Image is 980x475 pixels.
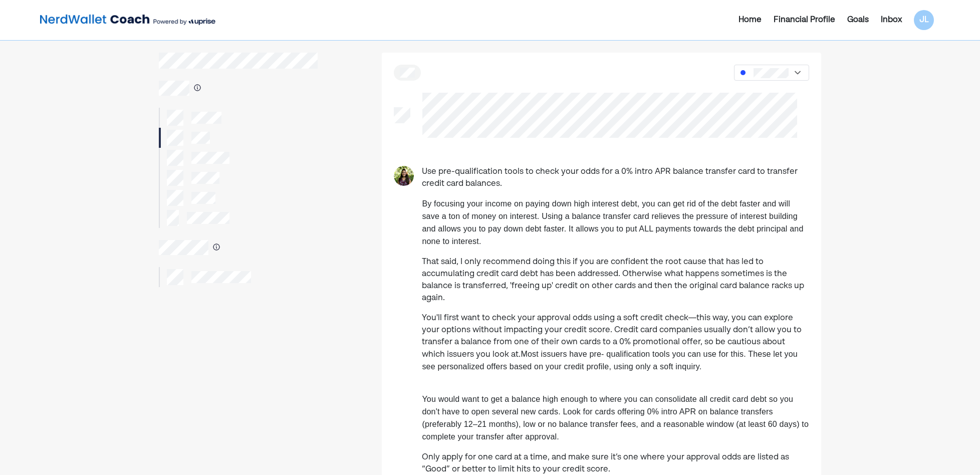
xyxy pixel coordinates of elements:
span: Most issuers have pre- qualification tools you can use for this. These let you see personalized o... [422,350,797,371]
div: Goals [847,14,869,26]
div: Home [739,14,762,26]
div: Financial Profile [774,14,835,26]
div: Inbox [881,14,902,26]
p: Use pre-qualification tools to check your odds for a 0% intro APR balance transfer card to transf... [422,166,809,190]
div: JL [914,10,934,30]
p: That said, I only recommend doing this if you are confident the root cause that has led to accumu... [422,256,809,304]
p: You'll first want to check your approval odds using a soft credit check—this way, you can explore... [422,312,809,373]
span: You would want to get a balance high enough to where you can consolidate all credit card debt so ... [422,395,809,441]
span: By focusing your income on paying down high interest debt, you can get rid of the debt faster and... [422,199,803,246]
